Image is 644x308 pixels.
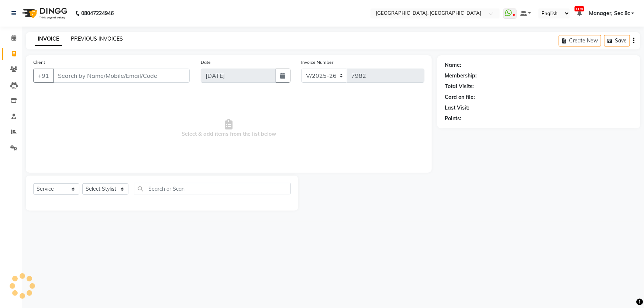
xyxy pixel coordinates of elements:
div: Card on file: [445,93,475,101]
img: logo [19,3,69,24]
label: Invoice Number [302,59,334,66]
div: Membership: [445,72,477,80]
input: Search by Name/Mobile/Email/Code [53,69,190,83]
span: Select & add items from the list below [33,91,424,165]
button: Create New [559,35,601,46]
button: +91 [33,69,54,83]
div: Points: [445,115,461,122]
span: Manager, Sec 8c [589,10,630,17]
label: Client [33,59,45,66]
div: Total Visits: [445,83,474,90]
div: Name: [445,61,461,69]
a: PREVIOUS INVOICES [71,35,123,42]
a: INVOICE [35,32,62,46]
input: Search or Scan [134,183,291,194]
label: Date [201,59,211,66]
a: 1170 [577,10,582,17]
span: 1170 [575,6,584,11]
div: Last Visit: [445,104,469,112]
button: Save [604,35,630,46]
b: 08047224946 [81,3,114,24]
